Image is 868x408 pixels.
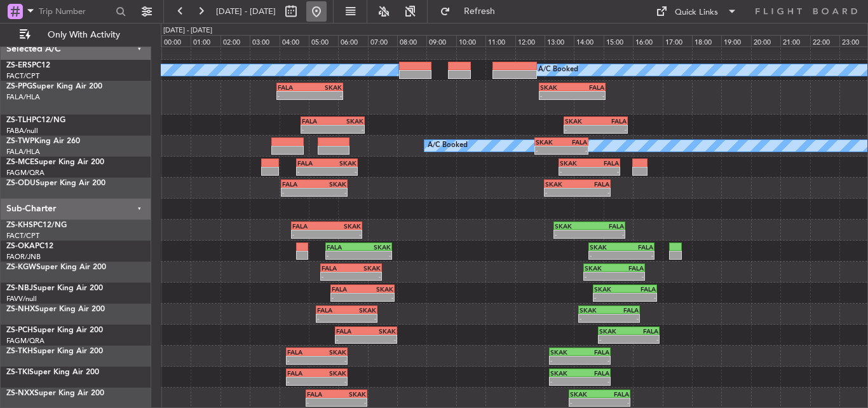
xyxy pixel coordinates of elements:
[358,243,390,251] div: SKAK
[33,31,134,39] span: Only With Activity
[590,251,621,259] div: -
[332,285,363,293] div: FALA
[545,188,577,196] div: -
[751,35,780,46] div: 20:00
[315,180,346,188] div: SKAK
[6,294,37,304] a: FAVV/null
[282,188,314,196] div: -
[609,306,639,314] div: FALA
[327,167,356,175] div: -
[574,35,603,46] div: 14:00
[250,35,279,46] div: 03:00
[675,6,718,19] div: Quick Links
[599,398,629,406] div: -
[6,285,103,292] a: ZS-NBJSuper King Air 200
[565,125,596,133] div: -
[536,138,562,146] div: SKAK
[609,314,639,322] div: -
[565,117,596,125] div: SKAK
[629,335,659,343] div: -
[278,83,309,91] div: FALA
[577,188,609,196] div: -
[336,327,366,335] div: FALA
[453,7,506,16] span: Refresh
[810,35,839,46] div: 22:00
[6,147,40,157] a: FALA/HLA
[282,180,314,188] div: FALA
[332,293,363,301] div: -
[604,35,633,46] div: 15:00
[358,251,390,259] div: -
[590,230,624,238] div: -
[614,272,644,280] div: -
[327,222,361,230] div: SKAK
[580,348,609,356] div: FALA
[545,35,574,46] div: 13:00
[629,327,659,335] div: FALA
[649,1,743,22] button: Quick Links
[456,35,485,46] div: 10:00
[351,272,381,280] div: -
[555,222,589,230] div: SKAK
[594,285,625,293] div: SKAK
[550,369,580,377] div: SKAK
[336,335,366,343] div: -
[6,83,32,90] span: ZS-PPG
[6,231,39,241] a: FACT/CPT
[327,243,358,251] div: FALA
[6,369,29,376] span: ZS-TKI
[625,293,656,301] div: -
[6,158,104,166] a: ZS-MCESuper King Air 200
[302,125,333,133] div: -
[6,62,50,69] a: ZS-ERSPC12
[287,348,317,356] div: FALA
[599,335,629,343] div: -
[625,285,656,293] div: FALA
[309,83,341,91] div: SKAK
[287,377,317,385] div: -
[317,306,347,314] div: FALA
[570,390,600,398] div: SKAK
[309,35,338,46] div: 05:00
[621,243,653,251] div: FALA
[6,306,35,313] span: ZS-NHX
[6,116,65,124] a: ZS-TLHPC12/NG
[590,243,621,251] div: SKAK
[333,117,364,125] div: SKAK
[6,137,80,145] a: ZS-TWPKing Air 260
[6,137,34,145] span: ZS-TWP
[614,264,644,272] div: FALA
[6,168,44,178] a: FAGM/QRA
[6,222,33,229] span: ZS-KHS
[6,116,32,124] span: ZS-TLH
[561,138,587,146] div: FALA
[278,92,309,99] div: -
[550,356,580,364] div: -
[366,335,396,343] div: -
[322,272,351,280] div: -
[161,35,191,46] div: 00:00
[317,369,347,377] div: SKAK
[302,117,333,125] div: FALA
[550,348,580,356] div: SKAK
[280,35,309,46] div: 04:00
[39,2,112,21] input: Trip Number
[292,230,327,238] div: -
[287,356,317,364] div: -
[6,83,102,90] a: ZS-PPGSuper King Air 200
[663,35,692,46] div: 17:00
[545,180,577,188] div: SKAK
[585,264,614,272] div: SKAK
[6,92,40,102] a: FALA/HLA
[561,146,587,154] div: -
[163,25,212,36] div: [DATE] - [DATE]
[317,348,347,356] div: SKAK
[515,35,545,46] div: 12:00
[297,167,327,175] div: -
[6,327,103,334] a: ZS-PCHSuper King Air 200
[309,92,341,99] div: -
[366,327,396,335] div: SKAK
[6,252,41,262] a: FAOR/JNB
[317,314,347,322] div: -
[287,369,317,377] div: FALA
